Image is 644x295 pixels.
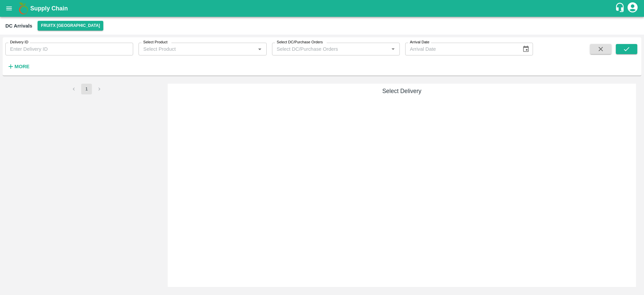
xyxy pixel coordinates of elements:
h6: Select Delivery [170,86,633,96]
button: Open [389,45,397,53]
img: logo [17,2,30,15]
label: Select Product [143,40,167,45]
button: open drawer [1,1,17,16]
strong: More [14,64,30,69]
input: Select DC/Purchase Orders [274,45,378,53]
nav: pagination navigation [67,84,106,94]
button: page 1 [81,84,92,94]
div: customer-support [615,2,627,14]
input: Select Product [141,45,253,53]
input: Enter Delivery ID [5,43,133,55]
input: Arrival Date [405,43,517,55]
button: Select DC [38,21,103,31]
a: Supply Chain [30,4,615,13]
div: account of current user [627,1,639,15]
label: Select DC/Purchase Orders [277,40,323,45]
label: Arrival Date [410,40,429,45]
label: Delivery ID [10,40,28,45]
b: Supply Chain [30,5,68,12]
button: Choose date [520,43,532,55]
div: DC Arrivals [5,22,32,30]
button: Open [255,45,264,53]
button: More [5,61,31,72]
